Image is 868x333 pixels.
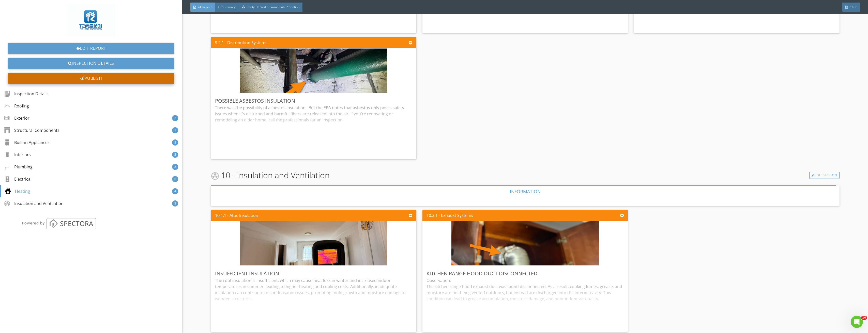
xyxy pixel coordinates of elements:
[8,43,174,54] a: Edit Report
[67,4,116,37] img: TZ%E6%88%BF%E5%B1%8B%E6%A3%80%E6%B5%8B_%E7%94%BB%E6%9D%BF_1.jpg
[4,91,49,97] div: Inspection Details
[172,188,178,194] div: 4
[427,212,473,218] div: 10.2.1 - Exhaust Systems
[246,5,299,9] span: Safety Hazard or Immediate Attention
[809,172,840,179] a: Edit Section
[4,164,33,170] div: Plumbing
[240,15,387,126] img: data
[211,169,330,181] span: 10 - Insulation and Ventilation
[861,316,867,320] span: 10
[215,97,412,105] div: Possible Asbestos Insulation
[4,127,59,133] div: Structural Components
[211,185,840,198] a: Information
[215,40,267,46] div: 9.2.1 - Distribution Systems
[215,212,258,218] div: 10.1.1 - Attic Insulation
[851,316,863,328] iframe: Intercom live chat
[451,188,599,298] img: data
[4,115,29,121] div: Exterior
[172,139,178,146] div: 2
[172,164,178,170] div: 8
[172,152,178,158] div: 3
[4,200,64,207] div: Insulation and Ventilation
[172,115,178,121] div: 3
[172,200,178,207] div: 2
[427,270,624,277] div: Kitchen Range Hood Duct Disconnected
[8,58,174,69] a: Inspection Details
[215,270,412,277] div: Insufficient Insulation
[21,218,97,229] img: powered_by_spectora_2.png
[5,188,30,194] div: Heating
[8,73,174,84] div: Publish
[4,152,31,158] div: Interiors
[172,127,178,133] div: 1
[4,103,29,109] div: Roofing
[222,5,236,9] span: Summary
[4,139,50,146] div: Built-in Appliances
[849,5,854,9] span: PDF
[4,176,32,182] div: Electrical
[172,176,178,182] div: 6
[240,188,387,298] img: data
[197,5,212,9] span: Full Report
